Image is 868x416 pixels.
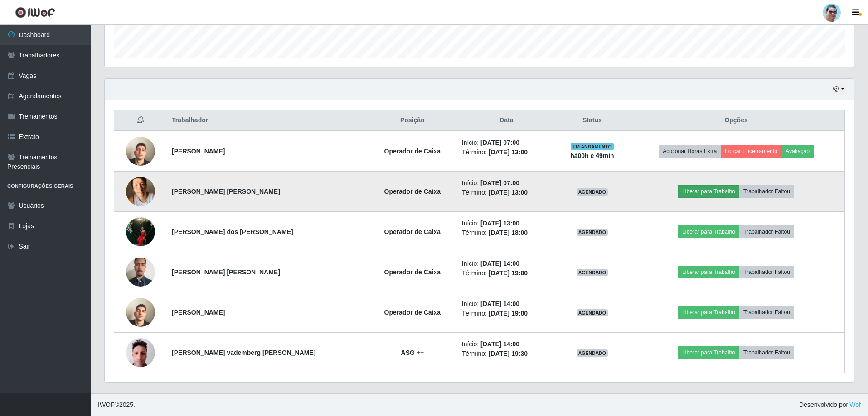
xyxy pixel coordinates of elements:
span: © 2025 . [98,400,135,410]
li: Início: [462,138,551,148]
img: 1751642348587.jpeg [126,333,155,372]
button: Trabalhador Faltou [739,306,794,319]
span: Desenvolvido por [799,400,861,410]
img: 1739480983159.jpeg [126,287,155,338]
button: Liberar para Trabalho [678,266,739,278]
span: AGENDADO [577,349,608,357]
strong: [PERSON_NAME] [PERSON_NAME] [172,188,280,195]
span: AGENDADO [577,188,608,196]
strong: [PERSON_NAME] [172,309,225,316]
time: [DATE] 19:30 [489,350,528,357]
span: IWOF [98,401,115,408]
strong: [PERSON_NAME] [172,148,225,155]
th: Opções [628,110,844,131]
button: Liberar para Trabalho [678,185,739,198]
strong: [PERSON_NAME] dos [PERSON_NAME] [172,228,293,235]
li: Início: [462,178,551,188]
time: [DATE] 18:00 [489,229,528,236]
button: Forçar Encerramento [721,145,781,158]
button: Liberar para Trabalho [678,306,739,319]
time: [DATE] 14:00 [480,300,519,307]
li: Término: [462,148,551,157]
img: CoreUI Logo [15,7,55,18]
li: Término: [462,188,551,197]
li: Início: [462,259,551,268]
span: AGENDADO [577,269,608,276]
img: 1728768747971.jpeg [126,253,155,291]
span: AGENDADO [577,229,608,236]
time: [DATE] 14:00 [480,340,519,348]
th: Status [557,110,628,131]
li: Início: [462,339,551,349]
li: Término: [462,309,551,318]
time: [DATE] 07:00 [480,179,519,186]
time: [DATE] 14:00 [480,260,519,267]
time: [DATE] 19:00 [489,269,528,277]
th: Posição [369,110,456,131]
span: AGENDADO [577,309,608,316]
span: EM ANDAMENTO [571,143,614,150]
img: 1705784966406.jpeg [126,172,155,210]
time: [DATE] 13:00 [489,148,528,156]
th: Trabalhador [166,110,369,131]
button: Trabalhador Faltou [739,185,794,198]
li: Término: [462,349,551,359]
img: 1739480983159.jpeg [126,125,155,177]
strong: ASG ++ [401,349,424,356]
button: Trabalhador Faltou [739,346,794,359]
strong: Operador de Caixa [384,228,441,235]
button: Trabalhador Faltou [739,266,794,278]
strong: Operador de Caixa [384,268,441,276]
li: Término: [462,228,551,238]
img: 1751968749933.jpeg [126,212,155,251]
strong: Operador de Caixa [384,309,441,316]
li: Início: [462,219,551,228]
button: Liberar para Trabalho [678,225,739,238]
time: [DATE] 13:00 [489,189,528,196]
time: [DATE] 19:00 [489,310,528,317]
button: Trabalhador Faltou [739,225,794,238]
strong: Operador de Caixa [384,148,441,155]
a: iWof [848,401,861,408]
strong: Operador de Caixa [384,188,441,195]
time: [DATE] 13:00 [480,220,519,227]
button: Liberar para Trabalho [678,346,739,359]
time: [DATE] 07:00 [480,139,519,146]
button: Avaliação [781,145,814,158]
strong: [PERSON_NAME] [PERSON_NAME] [172,268,280,276]
li: Início: [462,299,551,309]
button: Adicionar Horas Extra [659,145,721,158]
li: Término: [462,268,551,278]
strong: há 00 h e 49 min [570,152,614,159]
th: Data [456,110,557,131]
strong: [PERSON_NAME] vademberg [PERSON_NAME] [172,349,315,356]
